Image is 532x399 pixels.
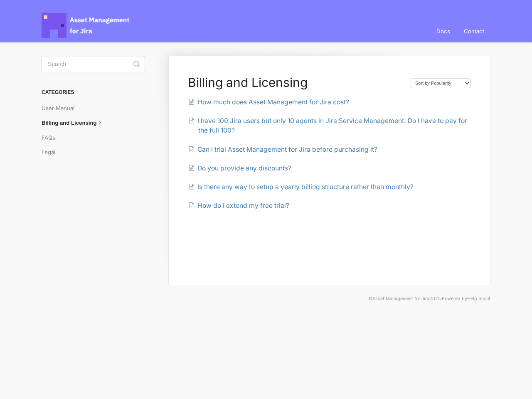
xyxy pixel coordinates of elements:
[430,20,456,42] a: Docs
[188,183,414,191] a: Is there any way to setup a yearly billing structure rather than monthly?
[188,202,289,209] a: How do I extend my free trial?
[42,85,145,100] h3: Categories
[411,78,471,88] select: Page reloads on selection
[197,117,467,134] span: I have 100 Jira users but only 10 agents in Jira Service Management. Do I have to pay for the ful...
[42,13,131,38] span: Asset Management for Jira Docs
[197,183,414,191] span: Is there any way to setup a yearly billing structure rather than monthly?
[42,116,111,129] a: Billing and Licensing
[42,101,81,115] a: User Manual
[42,56,145,72] input: Search
[442,296,490,301] span: Powered by
[188,145,377,153] a: Can I trial Asset Management for Jira before purchasing it?
[197,164,291,172] span: Do you provide any discounts?
[188,117,467,134] a: I have 100 Jira users but only 10 agents in Jira Service Management. Do I have to pay for the ful...
[42,295,490,303] p: © 2025.
[458,20,490,42] a: Contact
[197,98,349,106] span: How much does Asset Management for Jira cost?
[188,75,402,90] h1: Billing and Licensing
[197,202,289,209] span: How do I extend my free trial?
[467,296,490,301] a: Help Scout
[42,131,62,144] a: FAQs
[188,98,349,106] a: How much does Asset Management for Jira cost?
[372,296,429,301] a: Asset Management for Jira
[188,164,291,172] a: Do you provide any discounts?
[197,145,377,153] span: Can I trial Asset Management for Jira before purchasing it?
[42,145,62,158] a: Legal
